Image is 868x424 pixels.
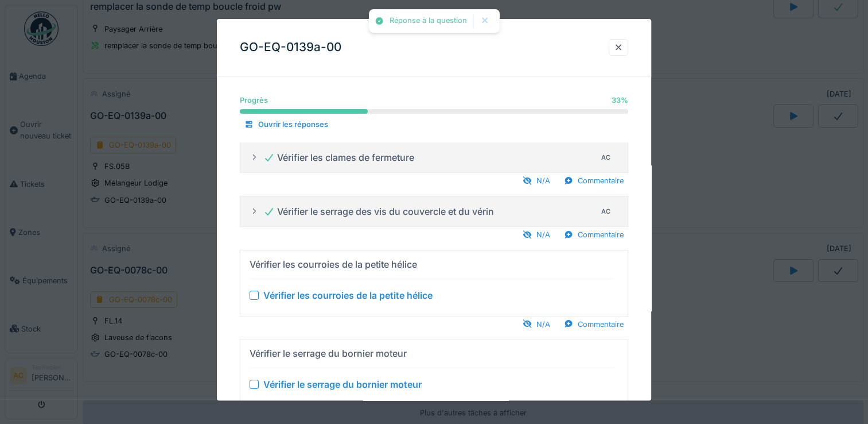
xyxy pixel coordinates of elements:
h3: GO-EQ-0139a-00 [240,40,341,55]
div: N/A [518,317,555,332]
div: Commentaire [559,174,628,189]
summary: Vérifier les courroies de la petite hélice Vérifier les courroies de la petite hélice [245,255,623,311]
div: N/A [518,228,555,243]
summary: Vérifier les clames de fermetureAC [245,147,623,168]
div: AC [598,203,614,219]
div: Ouvrir les réponses [240,117,333,133]
div: Vérifier les clames de fermeture [263,151,414,164]
div: Vérifier le serrage des vis du couvercle et du vérin [263,205,494,218]
div: AC [598,149,614,165]
div: Vérifier le serrage du bornier moteur [250,346,407,360]
div: Réponse à la question [390,16,467,26]
div: Vérifier les courroies de la petite hélice [250,257,417,271]
div: Commentaire [559,317,628,332]
div: Commentaire [559,228,628,243]
progress: 33 % [240,109,628,114]
summary: Vérifier le serrage du bornier moteur Vérifier le serrage du bornier moteur [245,344,623,400]
div: Vérifier les courroies de la petite hélice [263,288,433,302]
summary: Vérifier le serrage des vis du couvercle et du vérinAC [245,201,623,222]
div: 33 % [612,95,628,106]
div: N/A [518,174,555,189]
div: Vérifier le serrage du bornier moteur [263,377,422,391]
div: Progrès [240,95,268,106]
